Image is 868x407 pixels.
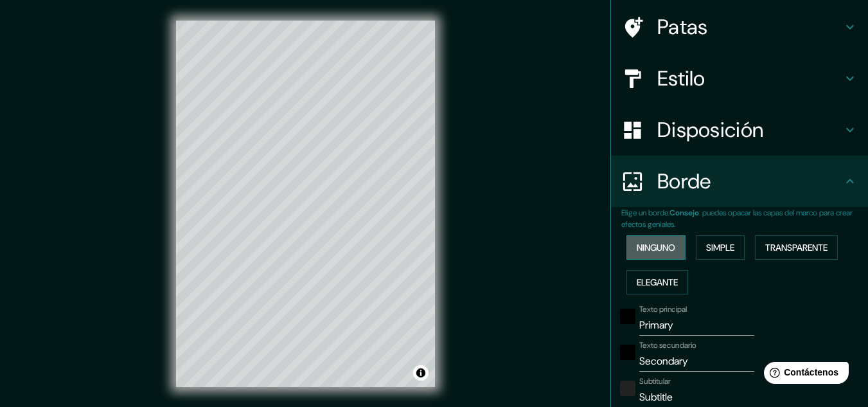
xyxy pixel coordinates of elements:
[611,53,868,104] div: Estilo
[706,242,734,253] font: Simple
[626,235,686,260] button: Ninguno
[626,270,688,294] button: Elegante
[620,381,635,396] button: color-222222
[657,14,708,41] font: Patas
[621,208,853,230] font: : puedes opacar las capas del marco para crear efectos geniales.
[637,276,678,288] font: Elegante
[755,235,838,260] button: Transparente
[611,104,868,156] div: Disposición
[754,357,854,393] iframe: Lanzador de widgets de ayuda
[637,242,675,253] font: Ninguno
[620,345,635,360] button: negro
[413,365,429,381] button: Activar o desactivar atribución
[621,208,669,218] font: Elige un borde.
[657,168,711,195] font: Borde
[639,376,671,386] font: Subtitular
[696,235,745,260] button: Simple
[611,1,868,53] div: Patas
[639,340,696,350] font: Texto secundario
[639,304,687,314] font: Texto principal
[620,309,635,324] button: negro
[657,65,705,92] font: Estilo
[657,116,763,143] font: Disposición
[611,156,868,207] div: Borde
[765,242,828,253] font: Transparente
[669,208,699,218] font: Consejo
